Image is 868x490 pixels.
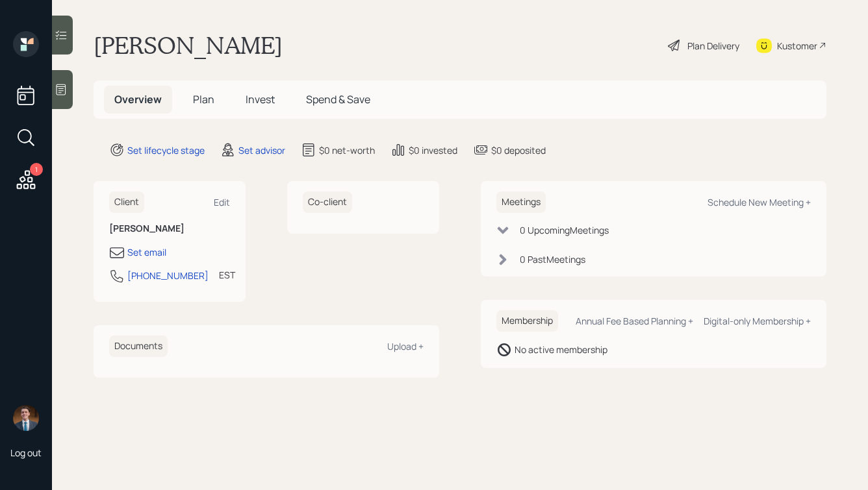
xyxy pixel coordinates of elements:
[576,315,693,327] div: Annual Fee Based Planning +
[193,92,214,106] span: Plan
[13,405,39,431] img: hunter_neumayer.jpg
[496,310,558,332] h6: Membership
[109,223,230,234] h6: [PERSON_NAME]
[214,196,230,208] div: Edit
[496,191,546,213] h6: Meetings
[238,143,285,157] div: Set advisor
[114,92,162,106] span: Overview
[708,196,811,208] div: Schedule New Meeting +
[520,252,585,266] div: 0 Past Meeting s
[303,191,352,213] h6: Co-client
[109,336,168,357] h6: Documents
[127,143,205,157] div: Set lifecycle stage
[704,315,811,327] div: Digital-only Membership +
[219,268,235,282] div: EST
[306,92,370,106] span: Spend & Save
[94,31,283,60] h1: [PERSON_NAME]
[127,269,209,282] div: [PHONE_NUMBER]
[520,223,609,237] div: 0 Upcoming Meeting s
[319,143,375,157] div: $0 net-worth
[30,163,43,176] div: 1
[246,92,275,106] span: Invest
[687,39,739,53] div: Plan Delivery
[491,143,546,157] div: $0 deposited
[409,143,457,157] div: $0 invested
[10,447,42,459] div: Log out
[387,340,424,352] div: Upload +
[515,343,607,356] div: No active membership
[109,191,144,213] h6: Client
[127,245,166,259] div: Set email
[777,39,817,53] div: Kustomer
